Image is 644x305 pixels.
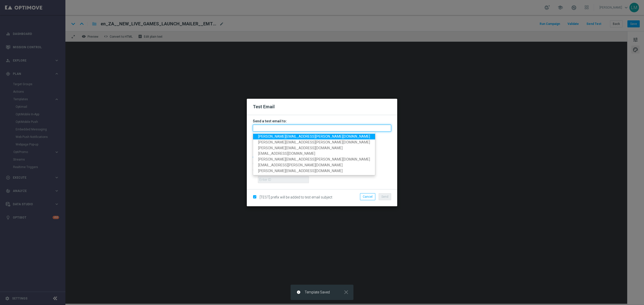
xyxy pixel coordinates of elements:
[342,290,349,294] button: close
[253,145,375,151] a: [PERSON_NAME][EMAIL_ADDRESS][DOMAIN_NAME]
[297,290,301,294] i: info
[379,193,391,200] button: Send
[253,157,375,162] a: [PERSON_NAME][EMAIL_ADDRESS][PERSON_NAME][DOMAIN_NAME]
[253,168,375,174] a: [PERSON_NAME][EMAIL_ADDRESS][DOMAIN_NAME]
[258,134,370,138] span: [PERSON_NAME][EMAIL_ADDRESS][PERSON_NAME][DOMAIN_NAME]
[253,134,375,139] a: [PERSON_NAME][EMAIL_ADDRESS][PERSON_NAME][DOMAIN_NAME]
[258,176,309,183] input: Enter ID
[343,289,349,295] i: close
[253,104,391,110] h2: Test Email
[253,162,375,168] a: [EMAIL_ADDRESS][PERSON_NAME][DOMAIN_NAME]
[258,151,315,156] span: [EMAIL_ADDRESS][DOMAIN_NAME]
[258,140,370,144] span: [PERSON_NAME][EMAIL_ADDRESS][PERSON_NAME][DOMAIN_NAME]
[381,195,388,198] span: Send
[253,151,375,157] a: [EMAIL_ADDRESS][DOMAIN_NAME]
[260,195,332,199] span: [TEST] prefix will be added to test email subject
[360,193,375,200] button: Cancel
[258,157,370,161] span: [PERSON_NAME][EMAIL_ADDRESS][PERSON_NAME][DOMAIN_NAME]
[258,146,343,150] span: [PERSON_NAME][EMAIL_ADDRESS][DOMAIN_NAME]
[253,139,375,145] a: [PERSON_NAME][EMAIL_ADDRESS][PERSON_NAME][DOMAIN_NAME]
[305,290,330,294] span: Template Saved
[253,119,391,123] h3: Send a test email to:
[258,163,343,167] span: [EMAIL_ADDRESS][PERSON_NAME][DOMAIN_NAME]
[258,169,343,173] span: [PERSON_NAME][EMAIL_ADDRESS][DOMAIN_NAME]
